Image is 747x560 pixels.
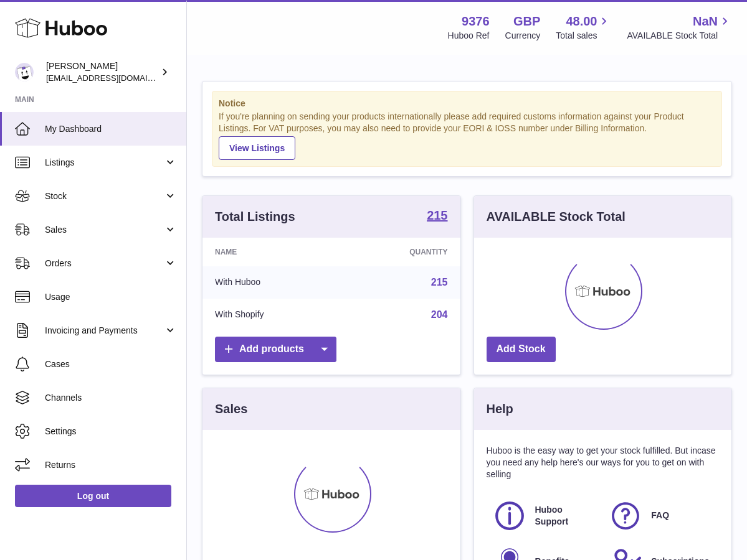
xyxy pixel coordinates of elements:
[215,401,247,418] h3: Sales
[202,299,341,331] td: With Shopify
[493,499,597,533] a: Huboo Support
[427,209,447,224] a: 215
[215,337,336,362] a: Add products
[45,157,164,169] span: Listings
[45,426,177,437] span: Settings
[556,13,611,42] a: 48.00 Total sales
[535,504,596,528] span: Huboo Support
[651,510,669,521] span: FAQ
[45,224,164,236] span: Sales
[215,208,295,225] h3: Total Listings
[487,337,556,362] a: Add Stock
[487,445,720,480] p: Huboo is the easy way to get your stock fulfilled. But incase you need any help here's our ways f...
[45,291,177,303] span: Usage
[431,309,448,320] a: 204
[45,392,177,404] span: Channels
[45,190,164,202] span: Stock
[462,13,490,30] strong: 9376
[46,60,158,84] div: [PERSON_NAME]
[627,13,732,42] a: NaN AVAILABLE Stock Total
[341,238,460,266] th: Quantity
[45,325,164,337] span: Invoicing and Payments
[219,98,715,110] strong: Notice
[219,136,295,160] a: View Listings
[45,358,177,370] span: Cases
[427,209,447,222] strong: 215
[46,73,183,83] span: [EMAIL_ADDRESS][DOMAIN_NAME]
[487,208,626,225] h3: AVAILABLE Stock Total
[556,30,611,42] span: Total sales
[202,266,341,299] td: With Huboo
[627,30,732,42] span: AVAILABLE Stock Total
[505,30,541,42] div: Currency
[513,13,540,30] strong: GBP
[15,63,34,82] img: info@azura-rose.com
[431,277,448,287] a: 215
[487,401,513,418] h3: Help
[566,13,597,30] span: 48.00
[693,13,718,30] span: NaN
[202,238,341,266] th: Name
[219,111,715,159] div: If you're planning on sending your products internationally please add required customs informati...
[45,258,164,269] span: Orders
[45,459,177,471] span: Returns
[448,30,490,42] div: Huboo Ref
[15,485,171,507] a: Log out
[45,123,177,135] span: My Dashboard
[609,499,713,533] a: FAQ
